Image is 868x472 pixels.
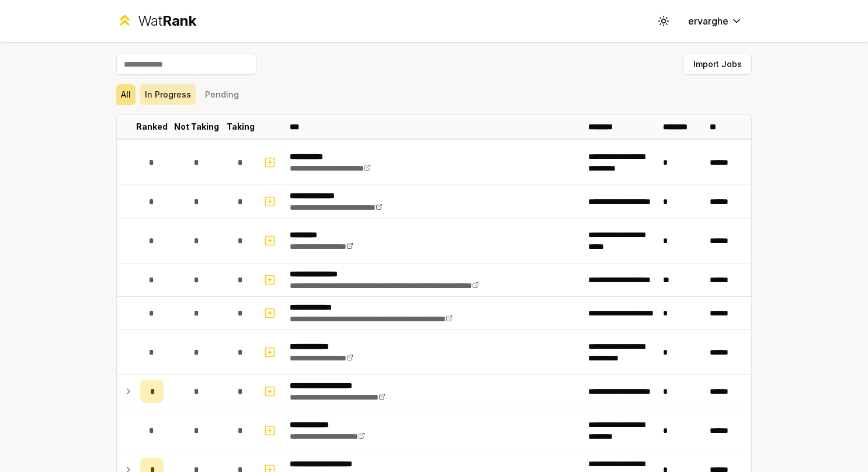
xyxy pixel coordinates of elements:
span: ervarghe [688,14,728,28]
button: All [116,84,136,105]
button: ervarghe [679,11,752,32]
button: Import Jobs [683,54,752,75]
a: WatRank [116,12,196,30]
p: Ranked [136,121,168,133]
button: Pending [200,84,244,105]
p: Taking [227,121,255,133]
button: In Progress [140,84,196,105]
span: Rank [162,12,196,29]
p: Not Taking [174,121,219,133]
div: Wat [138,12,196,30]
